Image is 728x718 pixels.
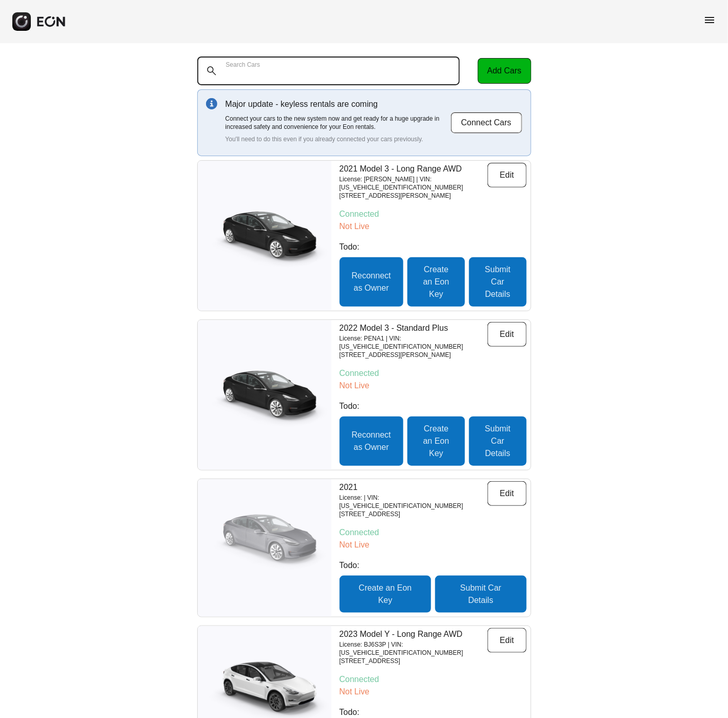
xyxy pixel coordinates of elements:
[226,98,451,110] p: Major update - keyless rentals are coming
[340,400,527,412] p: Todo:
[469,257,526,307] button: Submit Car Details
[488,322,527,347] button: Edit
[226,115,451,131] p: Connect your cars to the new system now and get ready for a huge upgrade in increased safety and ...
[407,417,465,466] button: Create an Eon Key
[488,481,527,506] button: Edit
[340,367,527,380] p: Connected
[469,417,526,466] button: Submit Car Details
[206,98,217,109] img: info
[340,192,488,200] p: [STREET_ADDRESS][PERSON_NAME]
[340,640,488,657] p: License: BJ6S3P | VIN: [US_VEHICLE_IDENTIFICATION_NUMBER]
[340,351,488,359] p: [STREET_ADDRESS][PERSON_NAME]
[488,163,527,187] button: Edit
[340,628,488,640] p: 2023 Model Y - Long Range AWD
[703,14,716,26] span: menu
[340,417,404,466] button: Reconnect as Owner
[340,559,527,572] p: Todo:
[340,334,488,351] p: License: PENA1 | VIN: [US_VEHICLE_IDENTIFICATION_NUMBER]
[198,515,331,581] img: car
[340,657,488,665] p: [STREET_ADDRESS]
[340,241,527,253] p: Todo:
[340,481,488,494] p: 2021
[340,576,432,613] button: Create an Eon Key
[340,208,527,220] p: Connected
[340,220,527,233] p: Not Live
[226,135,451,143] p: You'll need to do this even if you already connected your cars previously.
[340,526,527,539] p: Connected
[226,61,260,69] label: Search Cars
[340,322,488,334] p: 2022 Model 3 - Standard Plus
[340,673,527,686] p: Connected
[435,576,526,613] button: Submit Car Details
[407,257,465,307] button: Create an Eon Key
[340,257,404,307] button: Reconnect as Owner
[340,175,488,192] p: License: [PERSON_NAME] | VIN: [US_VEHICLE_IDENTIFICATION_NUMBER]
[478,58,531,84] button: Add Cars
[340,380,527,392] p: Not Live
[340,494,488,510] p: License: | VIN: [US_VEHICLE_IDENTIFICATION_NUMBER]
[340,686,527,698] p: Not Live
[488,628,527,653] button: Edit
[198,362,331,428] img: car
[198,202,331,269] img: car
[451,112,522,134] button: Connect Cars
[340,539,527,551] p: Not Live
[340,163,488,175] p: 2021 Model 3 - Long Range AWD
[340,510,488,518] p: [STREET_ADDRESS]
